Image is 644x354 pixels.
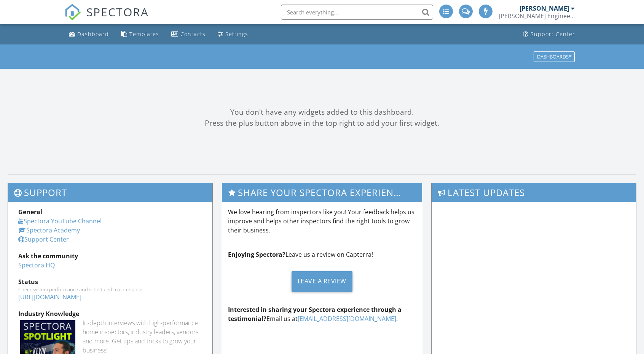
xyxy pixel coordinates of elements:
img: The Best Home Inspection Software - Spectora [64,4,81,21]
span: SPECTORA [86,4,149,20]
h3: Support [8,183,212,202]
a: Contacts [168,27,209,41]
div: Ask the community [18,251,202,261]
p: Email us at . [228,305,416,323]
a: [EMAIL_ADDRESS][DOMAIN_NAME] [298,314,396,323]
div: Industry Knowledge [18,309,202,318]
a: Leave a Review [228,265,416,297]
div: You don't have any widgets added to this dashboard. [8,107,636,118]
a: Spectora HQ [18,261,55,269]
a: Support Center [520,27,578,41]
h3: Latest Updates [432,183,636,202]
div: Dashboard [77,30,109,38]
a: Spectora Academy [18,226,80,234]
strong: General [18,208,42,216]
a: Settings [215,27,251,41]
a: Support Center [18,235,69,243]
div: Dashboards [537,54,571,59]
div: [PERSON_NAME] [520,5,569,12]
div: Settings [225,30,248,38]
div: Support Center [531,30,575,38]
a: [URL][DOMAIN_NAME] [18,293,81,301]
div: Templates [129,30,159,38]
div: Contacts [180,30,206,38]
strong: Interested in sharing your Spectora experience through a testimonial? [228,305,402,323]
input: Search everything... [281,5,433,20]
h3: Share Your Spectora Experience [222,183,422,202]
div: Press the plus button above in the top right to add your first widget. [8,118,636,129]
a: Spectora YouTube Channel [18,217,102,225]
strong: Enjoying Spectora? [228,250,285,259]
div: Check system performance and scheduled maintenance. [18,286,202,292]
div: Leave a Review [292,271,352,292]
p: Leave us a review on Capterra! [228,250,416,259]
button: Dashboards [534,51,575,62]
a: Dashboard [66,27,112,41]
a: SPECTORA [64,10,149,26]
div: Status [18,277,202,286]
a: Templates [118,27,162,41]
div: Schroeder Engineering, LLC [499,12,575,20]
p: We love hearing from inspectors like you! Your feedback helps us improve and helps other inspecto... [228,207,416,235]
